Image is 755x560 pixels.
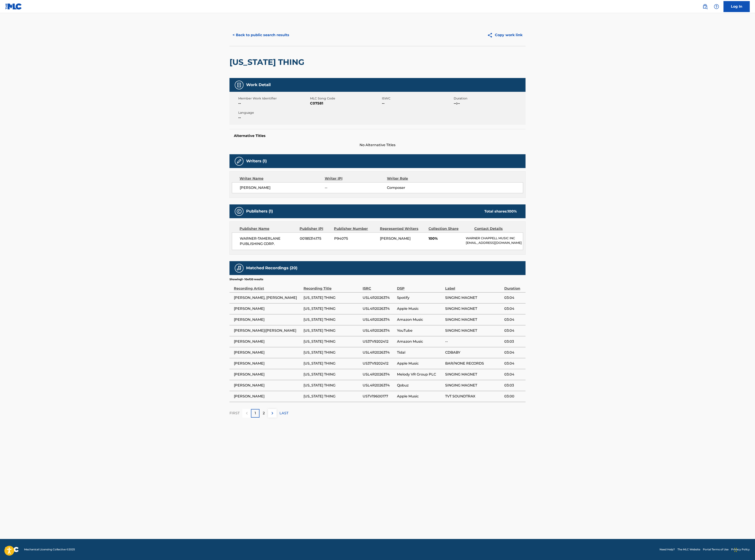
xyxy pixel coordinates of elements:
[474,226,517,231] div: Contact Details
[5,547,19,552] img: logo
[234,361,301,366] span: [PERSON_NAME]
[279,411,288,416] p: LAST
[504,317,523,322] span: 03:04
[397,350,443,355] span: Tidal
[234,295,301,300] span: [PERSON_NAME], [PERSON_NAME]
[229,142,526,148] span: No Alternative Titles
[240,176,325,181] div: Writer Name
[397,372,443,377] span: Melody VR Group PLC
[325,185,387,190] span: --
[240,236,296,246] span: WARNER-TAMERLANE PUBLISHING CORP.
[397,394,443,399] span: Apple Music
[303,372,360,377] span: [US_STATE] THING
[303,394,360,399] span: [US_STATE] THING
[397,339,443,344] span: Amazon Music
[246,209,273,214] h5: Publishers (1)
[445,339,502,344] span: --
[504,394,523,399] span: 03:00
[504,306,523,311] span: 03:04
[504,339,523,344] span: 03:03
[454,96,524,101] span: Duration
[303,339,360,344] span: [US_STATE] THING
[234,383,301,388] span: [PERSON_NAME]
[445,295,502,300] span: SINGING MAGNET
[677,548,700,551] a: The MLC Website
[387,176,444,181] div: Writer Role
[310,96,381,101] span: MLC Song Code
[703,548,729,551] a: Portal Terms of Use
[238,115,309,120] span: --
[701,2,709,11] a: Public Search
[466,236,523,241] p: WARNER CHAPPELL MUSIC INC
[660,548,675,551] a: Need Help?
[229,57,307,67] h2: [US_STATE] THING
[334,226,376,231] div: Publisher Number
[229,30,292,41] button: < Back to public search results
[504,383,523,388] span: 03:03
[310,101,381,106] span: C07581
[234,372,301,377] span: [PERSON_NAME]
[236,209,242,214] img: Publishers
[303,281,360,291] div: Recording Title
[508,209,517,213] span: 100 %
[397,295,443,300] span: Spotify
[397,306,443,311] span: Apple Music
[246,159,267,164] h5: Writers (1)
[234,394,301,399] span: [PERSON_NAME]
[234,134,521,138] h5: Alternative Titles
[397,317,443,322] span: Amazon Music
[238,110,309,115] span: Language
[487,32,495,38] img: Copy work link
[363,372,395,377] span: USL4R2026374
[238,101,309,106] span: --
[236,82,242,88] img: Work Detail
[234,350,301,355] span: [PERSON_NAME]
[234,328,301,333] span: [PERSON_NAME]|[PERSON_NAME]
[363,361,395,366] span: US37V9202412
[504,328,523,333] span: 03:04
[303,306,360,311] span: [US_STATE] THING
[5,3,22,10] img: MLC Logo
[303,295,360,300] span: [US_STATE] THING
[397,328,443,333] span: YouTube
[380,226,425,231] div: Represented Writers
[229,411,240,416] p: FIRST
[733,539,755,560] iframe: Chat Widget
[263,411,265,416] p: 2
[397,383,443,388] span: Qobuz
[380,236,411,241] span: [PERSON_NAME]
[504,350,523,355] span: 03:04
[325,176,387,181] div: Writer IPI
[484,30,526,41] button: Copy work link
[731,548,750,551] a: Privacy Policy
[363,328,395,333] span: USL4R2026374
[363,306,395,311] span: USL4R2026374
[445,394,502,399] span: TVT SOUNDTRAX
[363,350,395,355] span: USL4R2026374
[466,241,523,245] p: [EMAIL_ADDRESS][DOMAIN_NAME]
[429,226,471,231] div: Collection Share
[714,4,719,9] img: help
[504,361,523,366] span: 03:04
[363,295,395,300] span: USL4R2026374
[24,548,75,551] span: Mechanical Licensing Collective © 2025
[397,361,443,366] span: Apple Music
[382,96,453,101] span: ISWC
[363,383,395,388] span: USL4R2026374
[363,394,395,399] span: USTV19600177
[504,295,523,300] span: 03:04
[246,266,297,271] h5: Matched Recordings (20)
[270,411,275,416] img: right
[363,281,395,291] div: ISRC
[255,411,256,416] p: 1
[303,328,360,333] span: [US_STATE] THING
[387,185,444,190] span: Composer
[445,317,502,322] span: SINGING MAGNET
[240,185,325,190] span: [PERSON_NAME]
[445,281,502,291] div: Label
[397,281,443,291] div: DSP
[234,317,301,322] span: [PERSON_NAME]
[303,383,360,388] span: [US_STATE] THING
[300,226,331,231] div: Publisher IPI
